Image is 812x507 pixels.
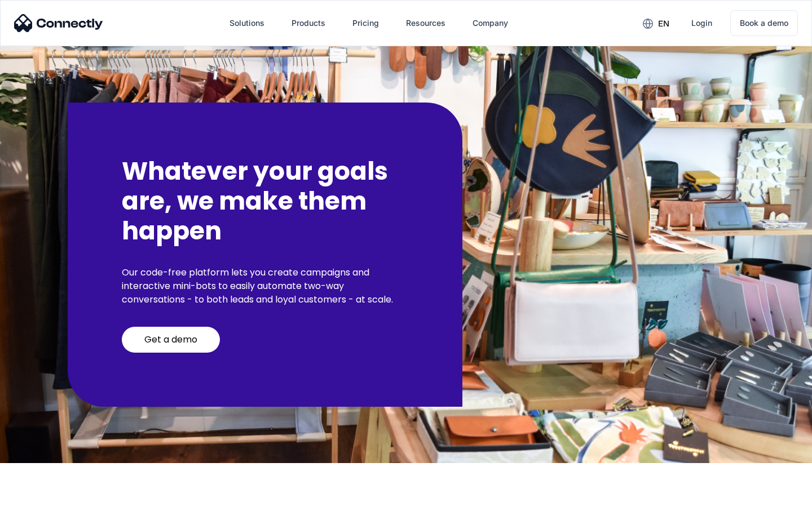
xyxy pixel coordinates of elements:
[343,10,388,37] a: Pricing
[14,14,103,32] img: Connectly Logo
[144,334,197,345] div: Get a demo
[23,487,68,503] ul: Language list
[11,487,68,503] aside: Language selected: English
[352,15,379,31] div: Pricing
[230,15,264,31] div: Solutions
[122,327,220,353] a: Get a demo
[292,15,325,31] div: Products
[473,15,508,31] div: Company
[682,10,721,37] a: Login
[406,15,445,31] div: Resources
[122,157,408,246] h2: Whatever your goals are, we make them happen
[122,266,408,306] p: Our code-free platform lets you create campaigns and interactive mini-bots to easily automate two...
[658,16,669,32] div: en
[691,15,712,31] div: Login
[730,10,798,36] a: Book a demo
